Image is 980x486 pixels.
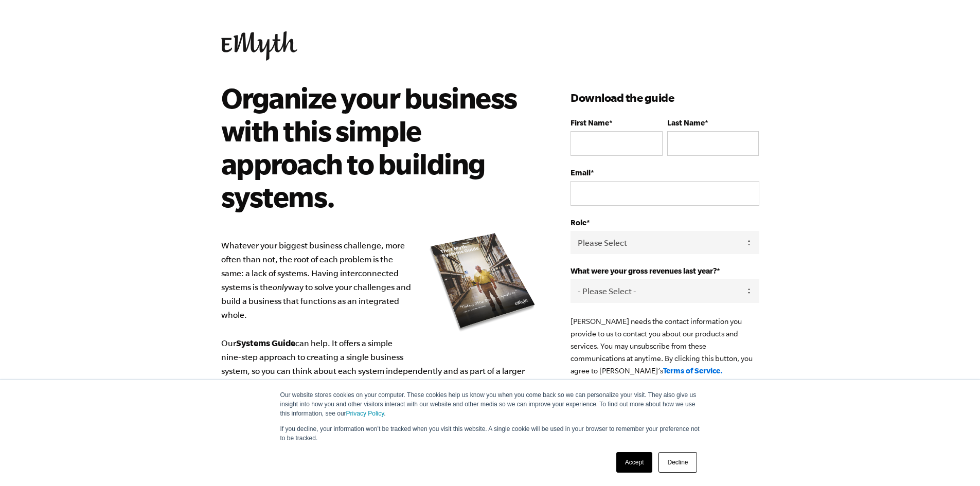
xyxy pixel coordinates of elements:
a: Accept [616,452,653,473]
h3: Download the guide [571,89,759,106]
span: Last Name [667,118,705,127]
p: If you decline, your information won’t be tracked when you visit this website. A single cookie wi... [280,424,700,443]
a: Privacy Policy [346,410,384,417]
span: What were your gross revenues last year? [571,266,717,275]
p: [PERSON_NAME] needs the contact information you provide to us to contact you about our products a... [571,315,759,377]
a: Decline [658,452,697,473]
span: Email [571,168,591,177]
p: Whatever your biggest business challenge, more often than not, the root of each problem is the sa... [221,239,540,420]
a: Terms of Service. [663,366,723,375]
b: Systems Guide [236,338,295,348]
img: EMyth [221,31,297,61]
span: Role [571,218,586,227]
span: First Name [571,118,609,127]
i: only [273,282,288,292]
p: Our website stores cookies on your computer. These cookies help us know you when you come back so... [280,390,700,418]
h2: Organize your business with this simple approach to building systems. [221,81,525,213]
img: e-myth systems guide organize your business [426,229,540,335]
